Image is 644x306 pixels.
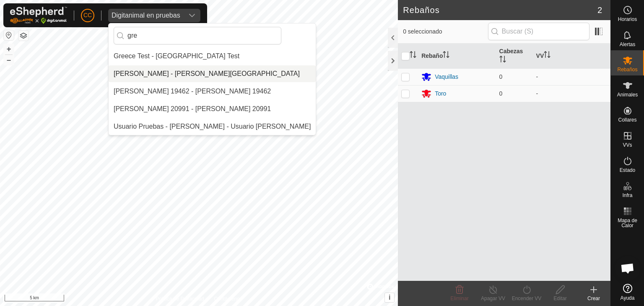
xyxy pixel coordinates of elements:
div: Digitanimal en pruebas [112,12,180,19]
div: [PERSON_NAME] 19462 - [PERSON_NAME] 19462 [114,86,271,96]
span: Eliminar [450,296,468,301]
span: 0 seleccionado [403,27,488,36]
span: Digitanimal en pruebas [108,9,184,22]
div: dropdown trigger [184,9,200,22]
div: Greece Test - [GEOGRAPHIC_DATA] Test [114,51,239,61]
div: Usuario Pruebas - [PERSON_NAME] - Usuario [PERSON_NAME] [114,122,311,132]
button: + [4,44,14,54]
span: 2 [597,4,602,16]
input: Buscar (S) [488,23,589,40]
span: 0 [499,90,503,97]
span: CC [83,11,92,20]
button: i [385,293,394,302]
span: Estado [620,168,635,173]
li: GREGORIO MIGUEL GASPAR TORROBA 20991 [109,101,316,117]
li: GREGORIO HERNANDEZ BLAZQUEZ 19462 [109,83,316,100]
span: Ayuda [621,296,635,301]
a: Chat abierto [615,256,640,281]
div: Apagar VV [476,295,510,302]
span: Collares [618,117,636,122]
button: – [4,55,14,65]
span: Alertas [620,42,635,47]
div: Toro [435,89,446,98]
ul: Option List [109,48,316,135]
li: Usuario Pruebas - Gregorio Alarcia [109,118,316,135]
div: Editar [543,295,577,302]
a: Ayuda [611,280,644,304]
button: Restablecer Mapa [4,30,14,40]
span: Mapa de Calor [613,218,642,228]
span: Infra [622,193,632,198]
p-sorticon: Activar para ordenar [499,57,506,64]
img: Logo Gallagher [10,7,67,24]
span: VVs [623,143,632,148]
td: - [533,68,610,85]
button: Capas del Mapa [18,31,29,41]
p-sorticon: Activar para ordenar [443,52,449,59]
h2: Rebaños [403,5,597,15]
p-sorticon: Activar para ordenar [410,52,416,59]
div: Vaquillas [435,73,458,81]
span: 0 [499,73,503,80]
th: Cabezas [496,44,533,69]
a: Política de Privacidad [156,295,204,303]
div: [PERSON_NAME] 20991 - [PERSON_NAME] 20991 [114,104,271,114]
div: [PERSON_NAME] - [PERSON_NAME][GEOGRAPHIC_DATA] [114,69,300,79]
div: Encender VV [510,295,543,302]
li: Alarcia Monja Farm [109,65,316,82]
span: Horarios [618,17,637,22]
input: Buscar por región, país, empresa o propiedad [114,27,281,44]
td: - [533,85,610,102]
th: Rebaño [418,44,496,69]
span: Animales [617,92,638,97]
p-sorticon: Activar para ordenar [544,52,551,59]
li: Greece Test [109,48,316,65]
th: VV [533,44,610,69]
span: i [389,294,390,301]
div: Crear [577,295,610,302]
a: Contáctenos [214,295,242,303]
span: Rebaños [617,67,637,72]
